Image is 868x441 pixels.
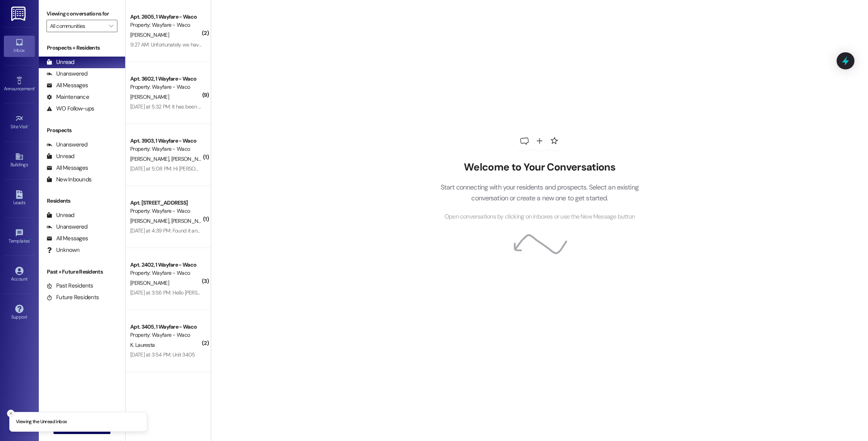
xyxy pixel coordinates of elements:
[130,289,644,296] div: [DATE] at 3:56 PM: Hello [PERSON_NAME], you have an outstanding balance of $8.95. Please pay in f...
[130,331,202,339] div: Property: Wayfare - Waco
[34,85,36,90] span: •
[130,31,169,38] span: [PERSON_NAME]
[4,226,35,247] a: Templates •
[130,341,155,348] span: K. Lauresta
[130,227,217,234] div: [DATE] at 4:39 PM: Found it and paid it.
[130,93,169,100] span: [PERSON_NAME]
[130,323,202,331] div: Apt. 3405, 1 Wayfare - Waco
[130,75,202,83] div: Apt. 3602, 1 Wayfare - Waco
[429,182,650,204] p: Start connecting with your residents and prospects. Select an existing conversation or create a n...
[109,23,113,29] i: 
[7,410,15,417] button: Close toast
[130,269,202,277] div: Property: Wayfare - Waco
[46,152,74,160] div: Unread
[46,234,88,243] div: All Messages
[130,137,202,145] div: Apt. 3903, 1 Wayfare - Waco
[130,83,202,91] div: Property: Wayfare - Waco
[46,8,117,20] label: Viewing conversations for
[46,246,79,254] div: Unknown
[39,44,125,52] div: Prospects + Residents
[130,385,202,393] div: Apt. 4303, 1 Wayfare - Waco
[130,21,202,29] div: Property: Wayfare - Waco
[130,207,202,215] div: Property: Wayfare - Waco
[4,36,35,57] a: Inbox
[46,141,88,149] div: Unanswered
[11,7,27,21] img: ResiDesk Logo
[46,176,91,184] div: New Inbounds
[171,217,210,224] span: [PERSON_NAME]
[50,20,105,32] input: All communities
[130,155,171,162] span: [PERSON_NAME]
[46,81,88,90] div: All Messages
[28,123,29,128] span: •
[444,212,635,222] span: Open conversations by clicking on inboxes or use the New Message button
[130,279,169,286] span: [PERSON_NAME]
[130,261,202,269] div: Apt. 2402, 1 Wayfare - Waco
[130,103,270,110] div: [DATE] at 5:32 PM: It has been at least an hour and a half now...
[46,70,88,78] div: Unanswered
[171,155,210,162] span: [PERSON_NAME]
[130,165,448,172] div: [DATE] at 5:08 PM: Hi [PERSON_NAME]! I will make sure that we have that taken care of [DATE] when...
[130,217,171,224] span: [PERSON_NAME]
[39,126,125,134] div: Prospects
[4,264,35,285] a: Account
[130,199,202,207] div: Apt. [STREET_ADDRESS]
[130,41,349,48] div: 9:27 AM: Unfortunately we have already waived your late fee once before as a one time courtesy.
[46,93,89,101] div: Maintenance
[46,105,94,113] div: WO Follow-ups
[46,211,74,219] div: Unread
[30,237,31,243] span: •
[429,161,650,174] h2: Welcome to Your Conversations
[46,282,93,290] div: Past Residents
[130,351,195,358] div: [DATE] at 3:54 PM: Unit 3405
[16,419,67,425] p: Viewing the Unread inbox
[4,302,35,323] a: Support
[46,58,74,66] div: Unread
[39,268,125,276] div: Past + Future Residents
[46,293,99,301] div: Future Residents
[46,223,88,231] div: Unanswered
[4,188,35,209] a: Leads
[130,145,202,153] div: Property: Wayfare - Waco
[39,197,125,205] div: Residents
[130,13,202,21] div: Apt. 2605, 1 Wayfare - Waco
[4,112,35,133] a: Site Visit •
[4,150,35,171] a: Buildings
[46,164,88,172] div: All Messages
